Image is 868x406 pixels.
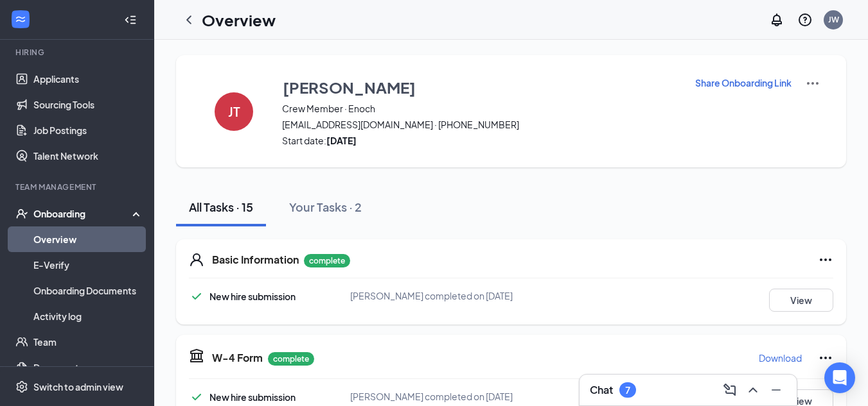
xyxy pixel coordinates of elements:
[326,135,357,146] strong: [DATE]
[745,382,761,398] svg: ChevronUp
[695,76,792,90] button: Share Onboarding Link
[33,303,143,329] a: Activity log
[695,76,792,89] p: Share Onboarding Link
[805,76,820,91] img: More Actions
[189,199,253,215] div: All Tasks · 15
[824,362,855,393] div: Open Intercom Messenger
[722,382,738,398] svg: ComposeMessage
[33,207,132,220] div: Onboarding
[33,143,143,169] a: Talent Network
[124,13,137,26] svg: Collapse
[758,348,802,368] button: Download
[33,380,123,393] div: Switch to admin view
[720,380,740,400] button: ComposeMessage
[283,76,416,98] h3: [PERSON_NAME]
[769,12,784,28] svg: Notifications
[768,382,784,398] svg: Minimize
[33,117,143,143] a: Job Postings
[268,352,314,366] p: complete
[189,289,204,304] svg: Checkmark
[209,291,296,302] span: New hire submission
[743,380,763,400] button: ChevronUp
[33,226,143,252] a: Overview
[33,278,143,303] a: Onboarding Documents
[289,199,362,215] div: Your Tasks · 2
[209,391,296,403] span: New hire submission
[202,76,266,147] button: JT
[189,389,204,405] svg: Checkmark
[304,254,350,267] p: complete
[189,348,204,363] svg: TaxGovernmentIcon
[15,47,141,58] div: Hiring
[828,14,839,25] div: JW
[33,92,143,117] a: Sourcing Tools
[766,380,786,400] button: Minimize
[282,76,678,99] button: [PERSON_NAME]
[282,118,678,131] span: [EMAIL_ADDRESS][DOMAIN_NAME] · [PHONE_NUMBER]
[181,12,197,28] svg: ChevronLeft
[590,383,613,397] h3: Chat
[202,9,276,31] h1: Overview
[33,355,143,380] a: Documents
[818,252,833,267] svg: Ellipses
[282,134,678,147] span: Start date:
[818,350,833,366] svg: Ellipses
[33,252,143,278] a: E-Verify
[759,351,802,364] p: Download
[15,207,28,220] svg: UserCheck
[228,107,240,116] h4: JT
[189,252,204,267] svg: User
[350,391,513,402] span: [PERSON_NAME] completed on [DATE]
[14,13,27,26] svg: WorkstreamLogo
[212,351,263,365] h5: W-4 Form
[769,289,833,312] button: View
[350,290,513,301] span: [PERSON_NAME] completed on [DATE]
[212,253,299,267] h5: Basic Information
[33,329,143,355] a: Team
[282,102,678,115] span: Crew Member · Enoch
[797,12,813,28] svg: QuestionInfo
[15,182,141,192] div: Team Management
[33,66,143,92] a: Applicants
[15,380,28,393] svg: Settings
[625,385,630,396] div: 7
